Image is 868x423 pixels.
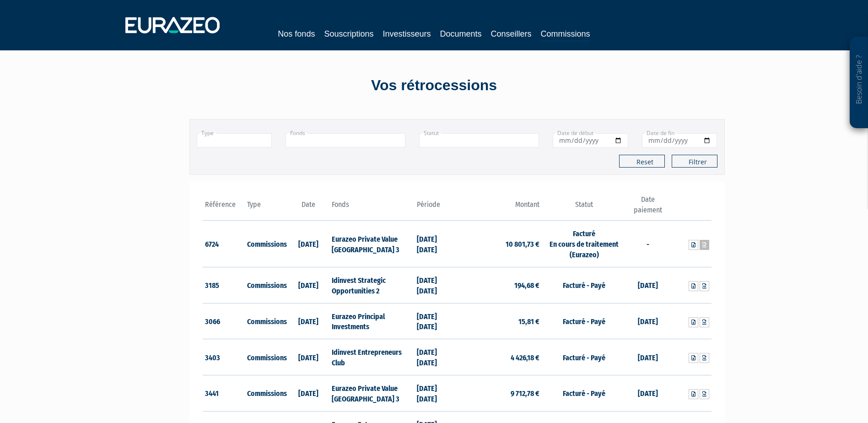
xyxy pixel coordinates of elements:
[457,267,542,303] td: 194,68 €
[329,303,414,339] td: Eurazeo Principal Investments
[287,303,330,339] td: [DATE]
[626,221,669,267] td: -
[626,375,669,411] td: [DATE]
[125,17,220,33] img: 1732889491-logotype_eurazeo_blanc_rvb.png
[245,195,287,221] th: Type
[542,375,626,411] td: Facturé - Payé
[626,303,669,339] td: [DATE]
[329,375,414,411] td: Eurazeo Private Value [GEOGRAPHIC_DATA] 3
[415,375,457,411] td: [DATE] [DATE]
[329,267,414,303] td: Idinvest Strategic Opportunities 2
[415,267,457,303] td: [DATE] [DATE]
[203,267,245,303] td: 3185
[541,27,590,42] a: Commissions
[203,221,245,267] td: 6724
[287,375,330,411] td: [DATE]
[383,27,431,40] a: Investisseurs
[245,221,287,267] td: Commissions
[542,267,626,303] td: Facturé - Payé
[415,339,457,375] td: [DATE] [DATE]
[415,221,457,267] td: [DATE] [DATE]
[287,221,330,267] td: [DATE]
[491,27,532,40] a: Conseillers
[440,27,482,40] a: Documents
[457,375,542,411] td: 9 712,78 €
[329,339,414,375] td: Idinvest Entrepreneurs Club
[542,195,626,221] th: Statut
[287,339,330,375] td: [DATE]
[245,339,287,375] td: Commissions
[173,75,695,96] div: Vos rétrocessions
[457,195,542,221] th: Montant
[626,267,669,303] td: [DATE]
[329,195,414,221] th: Fonds
[324,27,373,40] a: Souscriptions
[542,303,626,339] td: Facturé - Payé
[415,303,457,339] td: [DATE] [DATE]
[278,27,315,40] a: Nos fonds
[287,267,330,303] td: [DATE]
[245,375,287,411] td: Commissions
[203,375,245,411] td: 3441
[329,221,414,267] td: Eurazeo Private Value [GEOGRAPHIC_DATA] 3
[245,267,287,303] td: Commissions
[457,303,542,339] td: 15,81 €
[854,42,864,124] p: Besoin d'aide ?
[457,221,542,267] td: 10 801,73 €
[287,195,330,221] th: Date
[626,195,669,221] th: Date paiement
[203,195,245,221] th: Référence
[415,195,457,221] th: Période
[245,303,287,339] td: Commissions
[203,303,245,339] td: 3066
[542,221,626,267] td: Facturé En cours de traitement (Eurazeo)
[457,339,542,375] td: 4 426,18 €
[619,155,665,168] button: Reset
[672,155,717,168] button: Filtrer
[203,339,245,375] td: 3403
[626,339,669,375] td: [DATE]
[542,339,626,375] td: Facturé - Payé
